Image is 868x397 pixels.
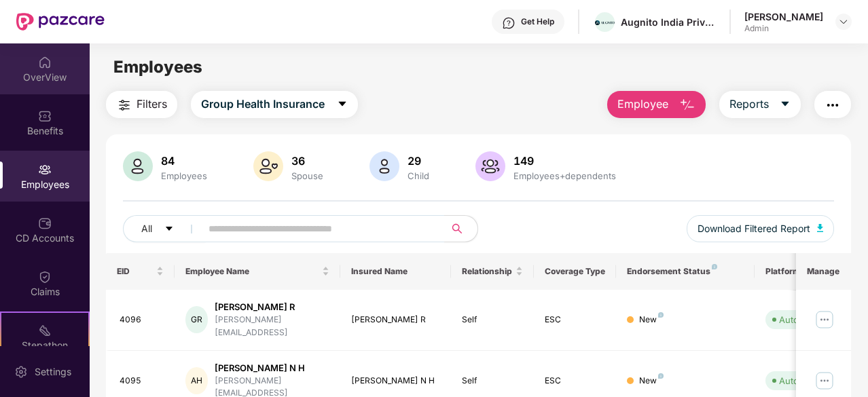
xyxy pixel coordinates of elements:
span: Download Filtered Report [698,221,810,236]
div: Endorsement Status [627,266,743,277]
div: AH [185,367,208,394]
img: svg+xml;base64,PHN2ZyBpZD0iQmVuZWZpdHMiIHhtbG5zPSJodHRwOi8vd3d3LnczLm9yZy8yMDAwL3N2ZyIgd2lkdGg9Ij... [38,109,52,123]
span: caret-down [780,98,791,111]
div: Self [462,375,523,387]
div: Stepathon [1,339,88,352]
div: [PERSON_NAME] R [215,301,329,314]
img: svg+xml;base64,PHN2ZyB4bWxucz0iaHR0cDovL3d3dy53My5vcmcvMjAwMC9zdmciIHdpZHRoPSIyNCIgaGVpZ2h0PSIyNC... [825,97,841,113]
button: Group Health Insurancecaret-down [191,91,358,118]
img: svg+xml;base64,PHN2ZyBpZD0iU2V0dGluZy0yMHgyMCIgeG1sbnM9Imh0dHA6Ly93d3cudzMub3JnLzIwMDAvc3ZnIiB3aW... [14,365,28,379]
div: Get Help [521,16,554,27]
img: svg+xml;base64,PHN2ZyBpZD0iQ2xhaW0iIHhtbG5zPSJodHRwOi8vd3d3LnczLm9yZy8yMDAwL3N2ZyIgd2lkdGg9IjIwIi... [38,270,52,284]
img: svg+xml;base64,PHN2ZyB4bWxucz0iaHR0cDovL3d3dy53My5vcmcvMjAwMC9zdmciIHhtbG5zOnhsaW5rPSJodHRwOi8vd3... [817,224,824,232]
th: Manage [796,253,851,290]
span: Relationship [462,266,513,277]
span: All [141,221,152,236]
img: svg+xml;base64,PHN2ZyB4bWxucz0iaHR0cDovL3d3dy53My5vcmcvMjAwMC9zdmciIHhtbG5zOnhsaW5rPSJodHRwOi8vd3... [123,151,153,181]
img: svg+xml;base64,PHN2ZyB4bWxucz0iaHR0cDovL3d3dy53My5vcmcvMjAwMC9zdmciIHdpZHRoPSIyNCIgaGVpZ2h0PSIyNC... [116,97,132,113]
div: Platform Status [765,266,840,277]
button: Reportscaret-down [719,91,801,118]
span: EID [117,266,154,277]
div: GR [185,306,208,333]
img: manageButton [814,370,835,392]
th: Relationship [451,253,534,290]
div: [PERSON_NAME][EMAIL_ADDRESS] [215,314,329,339]
div: ESC [545,375,606,387]
div: [PERSON_NAME] N H [215,362,329,375]
img: New Pazcare Logo [16,13,105,31]
div: 4095 [120,375,164,387]
button: Employee [607,91,706,118]
div: Auto Verified [779,374,833,387]
div: Settings [31,365,75,379]
div: Spouse [289,170,326,181]
img: svg+xml;base64,PHN2ZyBpZD0iQ0RfQWNjb3VudHMiIGRhdGEtbmFtZT0iQ0QgQWNjb3VudHMiIHhtbG5zPSJodHRwOi8vd3... [38,216,52,230]
span: Employee Name [185,266,319,277]
button: Filters [106,91,177,118]
img: svg+xml;base64,PHN2ZyB4bWxucz0iaHR0cDovL3d3dy53My5vcmcvMjAwMC9zdmciIHhtbG5zOnhsaW5rPSJodHRwOi8vd3... [679,97,695,113]
div: [PERSON_NAME] [744,10,823,23]
img: svg+xml;base64,PHN2ZyBpZD0iSGVscC0zMngzMiIgeG1sbnM9Imh0dHA6Ly93d3cudzMub3JnLzIwMDAvc3ZnIiB3aWR0aD... [502,16,516,30]
th: Insured Name [340,253,451,290]
div: New [639,375,664,387]
span: caret-down [337,98,348,111]
img: svg+xml;base64,PHN2ZyB4bWxucz0iaHR0cDovL3d3dy53My5vcmcvMjAwMC9zdmciIHhtbG5zOnhsaW5rPSJodHRwOi8vd3... [475,151,505,181]
div: 36 [289,154,326,168]
img: svg+xml;base64,PHN2ZyB4bWxucz0iaHR0cDovL3d3dy53My5vcmcvMjAwMC9zdmciIHdpZHRoPSI4IiBoZWlnaHQ9IjgiIH... [658,373,664,379]
img: svg+xml;base64,PHN2ZyBpZD0iRHJvcGRvd24tMzJ4MzIiIHhtbG5zPSJodHRwOi8vd3d3LnczLm9yZy8yMDAwL3N2ZyIgd2... [838,16,849,27]
div: Child [405,170,432,181]
div: Augnito India Private Limited [621,16,716,29]
img: svg+xml;base64,PHN2ZyB4bWxucz0iaHR0cDovL3d3dy53My5vcmcvMjAwMC9zdmciIHhtbG5zOnhsaW5rPSJodHRwOi8vd3... [253,151,283,181]
div: Employees [158,170,210,181]
div: 84 [158,154,210,168]
img: svg+xml;base64,PHN2ZyB4bWxucz0iaHR0cDovL3d3dy53My5vcmcvMjAwMC9zdmciIHdpZHRoPSI4IiBoZWlnaHQ9IjgiIH... [712,264,717,269]
span: caret-down [164,224,174,235]
img: svg+xml;base64,PHN2ZyB4bWxucz0iaHR0cDovL3d3dy53My5vcmcvMjAwMC9zdmciIHdpZHRoPSI4IiBoZWlnaHQ9IjgiIH... [658,312,664,318]
img: Augnito%20Logotype%20with%20logomark-8.png [595,20,615,25]
button: Allcaret-down [123,215,206,242]
span: Employees [113,57,202,77]
span: search [444,223,471,234]
div: Self [462,314,523,326]
span: Reports [729,96,769,113]
span: Filters [137,96,167,113]
div: Employees+dependents [511,170,619,181]
th: Coverage Type [534,253,617,290]
div: New [639,314,664,326]
button: search [444,215,478,242]
div: 4096 [120,314,164,326]
img: svg+xml;base64,PHN2ZyB4bWxucz0iaHR0cDovL3d3dy53My5vcmcvMjAwMC9zdmciIHdpZHRoPSIyMSIgaGVpZ2h0PSIyMC... [38,324,52,337]
span: Group Health Insurance [201,96,325,113]
div: [PERSON_NAME] R [351,314,440,326]
div: ESC [545,314,606,326]
img: manageButton [814,309,835,330]
div: 149 [511,154,619,168]
div: [PERSON_NAME] N H [351,375,440,387]
div: Admin [744,23,823,34]
img: svg+xml;base64,PHN2ZyBpZD0iRW1wbG95ZWVzIiB4bWxucz0iaHR0cDovL3d3dy53My5vcmcvMjAwMC9zdmciIHdpZHRoPS... [38,163,52,176]
th: EID [106,253,175,290]
span: Employee [617,96,668,113]
button: Download Filtered Report [687,215,835,242]
img: svg+xml;base64,PHN2ZyBpZD0iSG9tZSIgeG1sbnM9Imh0dHA6Ly93d3cudzMub3JnLzIwMDAvc3ZnIiB3aWR0aD0iMjAiIG... [38,56,52,69]
div: Auto Verified [779,313,833,326]
img: svg+xml;base64,PHN2ZyB4bWxucz0iaHR0cDovL3d3dy53My5vcmcvMjAwMC9zdmciIHhtbG5zOnhsaW5rPSJodHRwOi8vd3... [369,151,399,181]
div: 29 [405,154,432,168]
th: Employee Name [175,253,340,290]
